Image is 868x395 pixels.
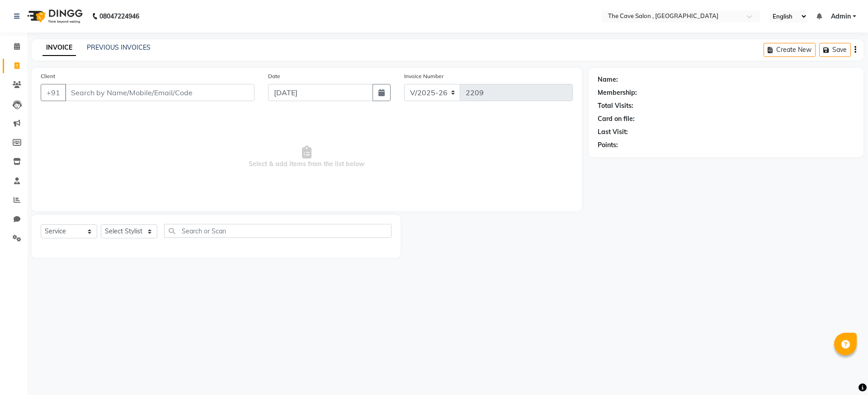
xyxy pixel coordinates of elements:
span: Select & add items from the list below [41,112,573,202]
div: Total Visits: [598,101,633,111]
label: Invoice Number [404,72,443,80]
button: +91 [41,84,66,101]
button: Save [819,43,851,57]
b: 08047224946 [99,4,139,29]
div: Card on file: [598,114,635,124]
label: Client [41,72,55,80]
a: PREVIOUS INVOICES [87,43,151,51]
input: Search or Scan [164,224,392,238]
button: Create New [764,43,816,57]
img: logo [23,4,85,29]
div: Membership: [598,88,637,98]
a: INVOICE [42,40,76,56]
span: Admin [831,12,851,21]
label: Date [268,72,280,80]
div: Last Visit: [598,127,628,137]
div: Name: [598,75,618,84]
input: Search by Name/Mobile/Email/Code [65,84,255,101]
div: Points: [598,140,618,150]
